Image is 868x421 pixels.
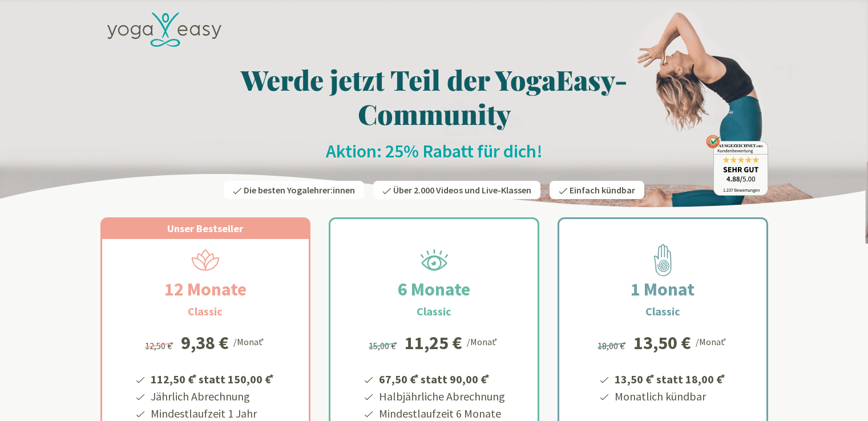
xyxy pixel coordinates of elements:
[706,135,768,196] img: ausgezeichnet_badge.png
[167,222,243,235] span: Unser Bestseller
[369,340,399,351] span: 15,00 €
[597,340,628,351] span: 18,00 €
[377,369,505,388] li: 67,50 € statt 90,00 €
[100,140,768,163] h2: Aktion: 25% Rabatt für dich!
[613,369,727,388] li: 13,50 € statt 18,00 €
[633,334,691,352] div: 13,50 €
[467,334,499,349] div: /Monat
[377,388,505,405] li: Halbjährliche Abrechnung
[603,276,722,303] h2: 1 Monat
[244,184,355,196] span: Die besten Yogalehrer:innen
[149,388,276,405] li: Jährlich Abrechnung
[145,340,175,351] span: 12,50 €
[417,303,451,320] h3: Classic
[645,303,680,320] h3: Classic
[405,334,462,352] div: 11,25 €
[100,62,768,131] h1: Werde jetzt Teil der YogaEasy-Community
[696,334,728,349] div: /Monat
[393,184,531,196] span: Über 2.000 Videos und Live-Klassen
[233,334,266,349] div: /Monat
[149,369,276,388] li: 112,50 € statt 150,00 €
[370,276,498,303] h2: 6 Monate
[181,334,229,352] div: 9,38 €
[188,303,223,320] h3: Classic
[137,276,274,303] h2: 12 Monate
[570,184,635,196] span: Einfach kündbar
[613,388,727,405] li: Monatlich kündbar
